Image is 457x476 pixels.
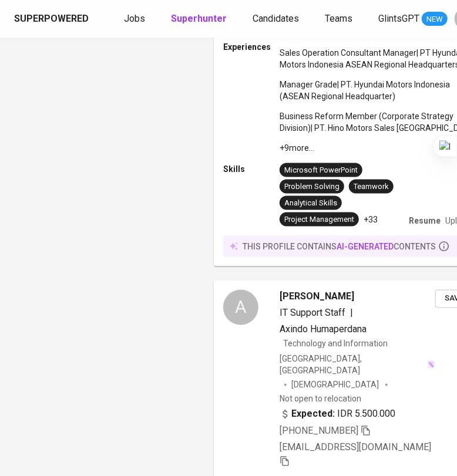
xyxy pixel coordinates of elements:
p: Experiences [223,41,280,53]
span: AI-generated [337,242,394,251]
p: Not open to relocation [280,393,361,405]
a: Superhunter [171,12,229,26]
div: IDR 5.500.000 [280,407,395,421]
b: Expected: [291,407,335,421]
span: NEW [422,13,448,25]
span: [PHONE_NUMBER] [280,426,358,437]
img: magic_wand.svg [427,360,435,369]
div: A [223,290,258,325]
a: Jobs [124,12,147,26]
p: +33 [364,214,378,225]
a: Teams [325,12,355,26]
p: Skills [223,163,280,175]
p: this profile contains contents [243,241,436,252]
div: [GEOGRAPHIC_DATA], [GEOGRAPHIC_DATA] [280,353,435,377]
a: Candidates [253,12,301,26]
span: [PERSON_NAME] [280,290,354,304]
div: Teamwork [354,181,389,193]
div: Project Management [284,214,354,225]
span: Candidates [253,13,299,24]
a: GlintsGPT NEW [378,12,448,26]
span: [DEMOGRAPHIC_DATA] [291,379,381,391]
span: [EMAIL_ADDRESS][DOMAIN_NAME] [280,442,431,453]
b: Superhunter [171,13,227,24]
span: Teams [325,13,352,24]
span: IT Support Staff [280,308,345,319]
span: | [350,306,353,320]
a: Superpowered [14,12,91,26]
p: Resume [409,215,441,227]
div: Problem Solving [284,181,340,193]
div: Superpowered [14,12,89,26]
div: Microsoft PowerPoint [284,165,358,176]
span: Axindo Humaperdana [280,324,367,335]
div: Analytical Skills [284,198,337,209]
span: Technology and Information [283,339,388,349]
span: GlintsGPT [378,13,419,24]
span: Jobs [124,13,145,24]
